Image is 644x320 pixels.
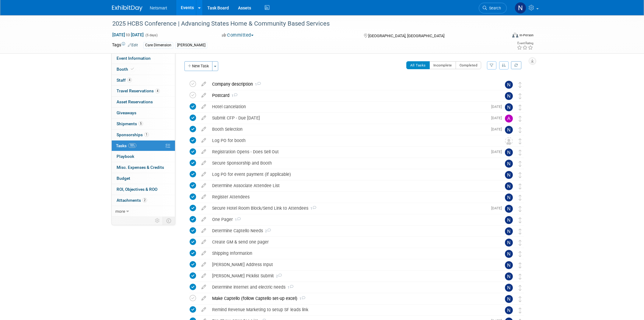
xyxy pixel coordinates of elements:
[117,198,147,203] span: Attachments
[117,132,149,137] span: Sponsorships
[519,251,522,257] i: Move task
[125,32,131,37] span: to
[163,217,175,225] td: Toggle Event Tabs
[117,176,130,181] span: Budget
[491,127,505,131] span: [DATE]
[112,130,175,140] a: Sponsorships1
[519,229,522,234] i: Move task
[117,187,157,192] span: ROI, Objectives & ROO
[112,64,175,75] a: Booth
[117,121,143,126] span: Shipments
[112,97,175,107] a: Asset Reservations
[175,42,207,48] div: [PERSON_NAME]
[233,218,241,222] span: 1
[519,195,522,201] i: Move task
[110,18,498,29] div: 2025 HCBS Conference | Advancing States Home & Community Based Services
[505,103,513,111] img: Nina Finn
[519,138,522,144] i: Move task
[519,116,522,122] i: Move task
[198,217,209,222] a: edit
[112,75,175,86] a: Staff4
[505,137,513,145] img: Unassigned
[115,209,125,214] span: more
[209,282,493,292] div: Determine internet and electric needs
[112,42,138,49] td: Tags
[491,206,505,210] span: [DATE]
[117,165,164,170] span: Misc. Expenses & Credits
[198,172,209,177] a: edit
[253,83,261,87] span: 1
[209,135,493,146] div: Log PO for booth
[128,43,138,47] a: Edit
[198,126,209,132] a: edit
[429,61,456,69] button: Incomplete
[112,140,175,151] a: Tasks78%
[505,182,513,190] img: Nina Finn
[209,101,488,112] div: Hotel cancelation
[505,306,513,314] img: Nina Finn
[519,274,522,279] i: Move task
[209,90,493,101] div: Postcard
[471,32,534,41] div: Event Format
[406,61,430,69] button: All Tasks
[127,78,132,82] span: 4
[368,34,444,38] span: [GEOGRAPHIC_DATA], [GEOGRAPHIC_DATA]
[308,207,316,211] span: 1
[152,217,163,225] td: Personalize Event Tab Strip
[198,115,209,121] a: edit
[479,3,507,13] a: Search
[198,149,209,155] a: edit
[117,154,134,159] span: Playbook
[505,261,513,269] img: Nina Finn
[491,105,505,109] span: [DATE]
[112,206,175,217] a: more
[198,284,209,290] a: edit
[519,240,522,246] i: Move task
[519,172,522,178] i: Move task
[144,132,149,137] span: 1
[209,237,493,247] div: Create GM & send one pager
[209,293,493,304] div: Make Captello (follow Captello set-up excel)
[198,296,209,301] a: edit
[112,119,175,129] a: Shipments5
[505,239,513,247] img: Nina Finn
[505,171,513,179] img: Nina Finn
[117,88,160,93] span: Travel Reservations
[519,105,522,110] i: Move task
[112,32,144,37] span: [DATE] [DATE]
[487,6,501,10] span: Search
[209,226,493,236] div: Determine Captello Needs
[198,160,209,166] a: edit
[491,150,505,154] span: [DATE]
[155,89,160,93] span: 4
[519,308,522,313] i: Move task
[519,127,522,133] i: Move task
[112,151,175,162] a: Playbook
[112,5,142,11] img: ExhibitDay
[209,248,493,258] div: Shipping Information
[117,110,136,115] span: Giveaways
[112,108,175,118] a: Giveaways
[505,148,513,156] img: Nina Finn
[505,216,513,224] img: Nina Finn
[198,194,209,200] a: edit
[198,205,209,211] a: edit
[505,115,513,123] img: Abby Tibbles
[198,239,209,245] a: edit
[209,304,493,315] div: Remind Revenue Marketing to setup SF leads link
[505,295,513,303] img: Nina Finn
[229,94,237,98] span: 1
[112,184,175,195] a: ROI, Objectives & ROO
[209,124,488,134] div: Booth Selection
[519,217,522,223] i: Move task
[138,121,143,126] span: 5
[209,158,493,168] div: Secure Sponsorship and Booth
[198,273,209,279] a: edit
[519,33,534,37] div: In-Person
[198,104,209,109] a: edit
[519,285,522,291] i: Move task
[220,32,256,38] button: Committed
[209,79,493,89] div: Company description
[491,116,505,120] span: [DATE]
[209,203,488,213] div: Secure Hotel Room Block/Send Link to Attendees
